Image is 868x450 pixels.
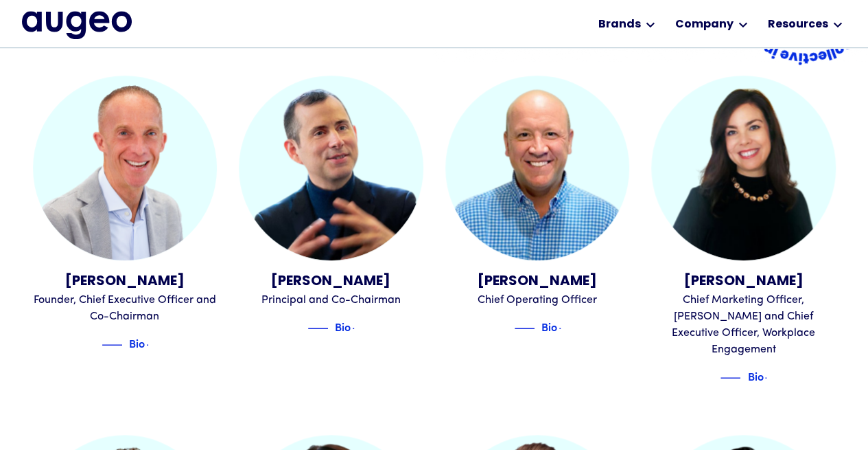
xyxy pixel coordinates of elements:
img: Blue decorative line [307,320,328,337]
img: Erik Sorensen [445,76,630,260]
img: David Kristal [33,76,218,260]
a: Erik Sorensen[PERSON_NAME]Chief Operating OfficerBlue decorative lineBioBlue text arrow [445,76,630,336]
div: [PERSON_NAME] [239,271,423,292]
div: Resources [767,16,828,33]
img: Blue decorative line [102,337,122,353]
a: Juan Sabater[PERSON_NAME]Principal and Co-ChairmanBlue decorative lineBioBlue text arrow [239,76,423,336]
a: David Kristal[PERSON_NAME]Founder, Chief Executive Officer and Co-ChairmanBlue decorative lineBio... [33,76,218,352]
div: Bio [747,368,763,384]
img: Augeo's full logo in midnight blue. [22,11,132,38]
div: Founder, Chief Executive Officer and Co-Chairman [33,292,218,325]
a: Juliann Gilbert[PERSON_NAME]Chief Marketing Officer, [PERSON_NAME] and Chief Executive Officer, W... [651,76,836,385]
div: Brands [598,16,640,33]
div: Principal and Co-Chairman [239,292,423,308]
img: Blue text arrow [559,320,579,337]
img: Blue text arrow [764,370,785,386]
img: Juliann Gilbert [651,76,836,260]
div: Bio [129,335,145,351]
div: Chief Operating Officer [445,292,630,308]
img: Blue text arrow [352,320,373,337]
div: [PERSON_NAME] [33,271,218,292]
img: Blue text arrow [146,337,167,353]
a: home [22,11,132,38]
div: Chief Marketing Officer, [PERSON_NAME] and Chief Executive Officer, Workplace Engagement [651,292,836,358]
div: Bio [541,318,557,335]
div: Company [675,16,733,33]
img: Blue decorative line [514,320,535,337]
div: [PERSON_NAME] [445,271,630,292]
img: Juan Sabater [239,76,423,260]
div: [PERSON_NAME] [651,271,836,292]
div: Bio [335,318,351,335]
img: Blue decorative line [720,370,740,386]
